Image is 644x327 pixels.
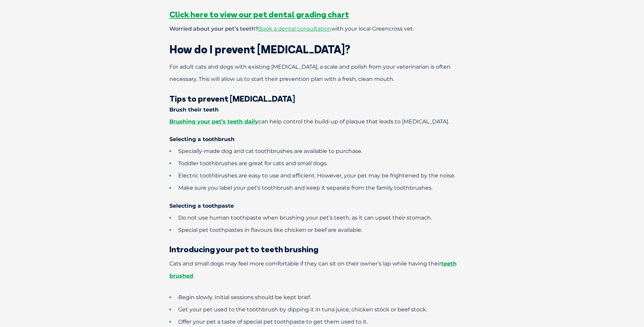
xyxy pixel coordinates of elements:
p: Worried about your pet’s teeth? [146,23,499,35]
strong: Selecting a toothbrush [169,136,235,142]
a: Book a dental consultation [258,25,331,32]
strong: Selecting a toothpaste [169,203,234,209]
strong: Brush their teeth [169,106,219,113]
span: Specially-made dog and cat toothbrushes are available to purchase. [178,148,362,154]
span: Introducing your pet to teeth brushing [169,244,318,254]
span: Offer your pet a taste of special pet toothpaste to get them used to it. [178,319,368,325]
span: Begin slowly. Initial sessions should be kept brief. [178,294,311,300]
span: Cats and small dogs may feel more comfortable if they can sit on their owner’s lap while having t... [169,260,457,279]
a: Click here to view our pet dental grading chart [169,9,349,19]
span: Get your pet used to the toothbrush by dipping it in tuna juice, chicken stock or beef stock. [178,306,427,313]
span: For adult cats and dogs with existing [MEDICAL_DATA], a scale and polish from your veterinarian i... [169,64,450,82]
span: with your local Greencross vet. [331,25,414,32]
span: Make sure you label your pet’s toothbrush and keep it separate from the family toothbrushes. [178,185,433,191]
span: Special pet toothpastes in flavours like chicken or beef are available. [178,227,362,233]
span: Tips to prevent [MEDICAL_DATA] [169,93,295,104]
span: Electric toothbrushes are easy to use and efficient. However, your pet may be frightened by the n... [178,172,455,179]
a: Brushing your pet’s teeth daily [169,118,258,125]
span: How do I prevent [MEDICAL_DATA]? [169,42,350,56]
span: Do not use human toothpaste when brushing your pet’s teeth, as it can upset their stomach. [178,214,432,221]
span: Toddler toothbrushes are great for cats and small dogs. [178,160,328,167]
span: can help control the build-up of plaque that leads to [MEDICAL_DATA]. [169,118,449,125]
